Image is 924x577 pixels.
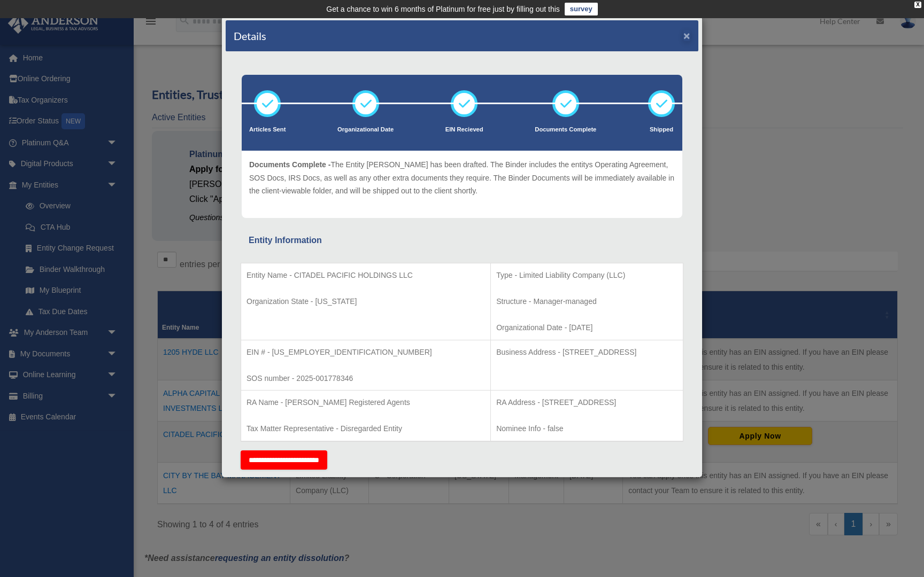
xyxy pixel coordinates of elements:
[683,30,690,41] button: ×
[326,3,560,15] div: Get a chance to win 6 months of Platinum for free just by filling out this
[648,124,675,135] p: Shipped
[247,372,485,385] p: SOS number - 2025-001778346
[337,124,394,135] p: Organizational Date
[249,233,675,248] div: Entity Information
[914,2,921,8] div: close
[249,124,286,135] p: Articles Sent
[247,396,485,409] p: RA Name - [PERSON_NAME] Registered Agents
[249,158,675,198] p: The Entity [PERSON_NAME] has been drafted. The Binder includes the entitys Operating Agreement, S...
[247,269,485,282] p: Entity Name - CITADEL PACIFIC HOLDINGS LLC
[496,396,677,409] p: RA Address - [STREET_ADDRESS]
[234,28,266,43] h4: Details
[535,124,596,135] p: Documents Complete
[565,3,598,15] a: survey
[247,295,485,308] p: Organization State - [US_STATE]
[249,160,330,169] span: Documents Complete -
[247,346,485,359] p: EIN # - [US_EMPLOYER_IDENTIFICATION_NUMBER]
[247,422,485,435] p: Tax Matter Representative - Disregarded Entity
[496,295,677,308] p: Structure - Manager-managed
[496,321,677,334] p: Organizational Date - [DATE]
[445,124,483,135] p: EIN Recieved
[496,422,677,435] p: Nominee Info - false
[496,346,677,359] p: Business Address - [STREET_ADDRESS]
[496,269,677,282] p: Type - Limited Liability Company (LLC)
